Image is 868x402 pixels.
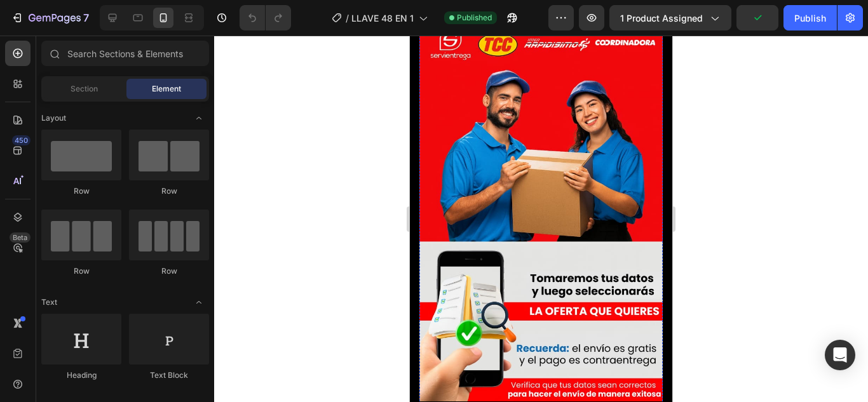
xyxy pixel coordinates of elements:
[71,83,98,95] span: Section
[152,83,181,95] span: Element
[351,11,414,25] span: LLAVE 48 EN 1
[5,5,95,30] button: 7
[83,10,89,25] p: 7
[189,108,209,128] span: Toggle open
[41,41,209,66] input: Search Sections & Elements
[41,265,121,277] div: Row
[41,112,66,124] span: Layout
[609,5,731,30] button: 1 product assigned
[129,370,209,381] div: Text Block
[41,185,121,197] div: Row
[794,11,826,25] div: Publish
[10,232,31,243] div: Beta
[620,11,703,25] span: 1 product assigned
[783,5,837,30] button: Publish
[129,265,209,277] div: Row
[129,185,209,197] div: Row
[410,36,672,402] iframe: Design area
[12,135,31,145] div: 450
[240,5,291,30] div: Undo/Redo
[346,11,349,25] span: /
[457,12,492,23] span: Published
[41,370,121,381] div: Heading
[189,292,209,312] span: Toggle open
[41,297,57,308] span: Text
[825,340,855,370] div: Open Intercom Messenger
